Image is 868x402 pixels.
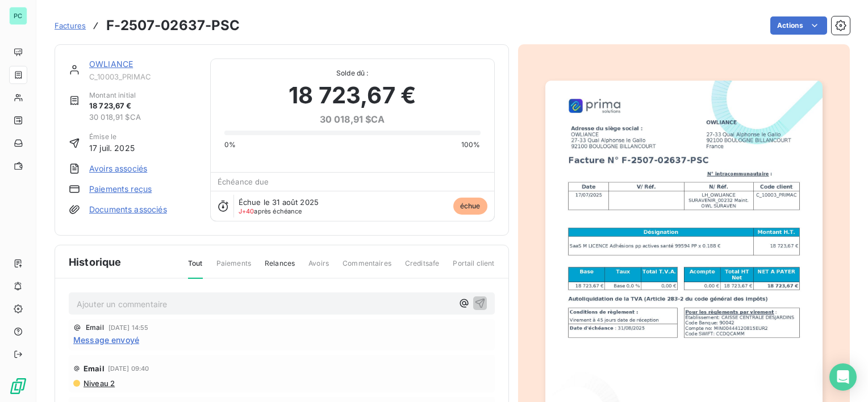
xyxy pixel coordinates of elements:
span: Émise le [89,132,135,142]
span: Factures [55,21,86,30]
a: Factures [55,20,86,31]
span: 30 018,91 $CA [89,112,141,123]
span: Email [84,364,105,373]
span: Commentaires [343,258,391,278]
div: PC [9,7,27,25]
div: Open Intercom Messenger [829,363,857,391]
a: Paiements reçus [89,183,152,195]
a: Avoirs associés [89,163,147,174]
span: Tout [188,258,203,279]
span: 17 juil. 2025 [89,142,135,154]
span: Niveau 2 [82,379,115,388]
h3: F-2507-02637-PSC [106,15,240,36]
span: après échéance [239,208,302,215]
span: Portail client [453,258,494,278]
span: 0% [224,140,236,150]
span: Solde dû : [224,68,481,78]
span: Avoirs [308,258,329,278]
span: Échéance due [218,177,269,186]
a: Documents associés [89,204,167,215]
button: Actions [770,16,827,35]
span: [DATE] 09:40 [108,365,149,372]
span: Historique [69,254,122,270]
a: OWLIANCE [89,59,133,69]
span: Montant initial [89,90,141,101]
span: [DATE] 14:55 [108,324,149,331]
span: Paiements [216,258,251,278]
span: 18 723,67 € [89,101,141,112]
span: Creditsafe [405,258,440,278]
span: Échue le 31 août 2025 [239,198,319,207]
span: 30 018,91 $CA [289,112,416,126]
span: Relances [265,258,295,278]
span: échue [453,198,487,215]
span: 18 723,67 € [289,78,416,112]
span: Email [86,324,104,331]
span: 100% [461,140,481,150]
span: J+40 [239,207,254,215]
img: Logo LeanPay [9,377,27,395]
span: C_10003_PRIMAC [89,72,197,81]
span: Message envoyé [73,334,139,346]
